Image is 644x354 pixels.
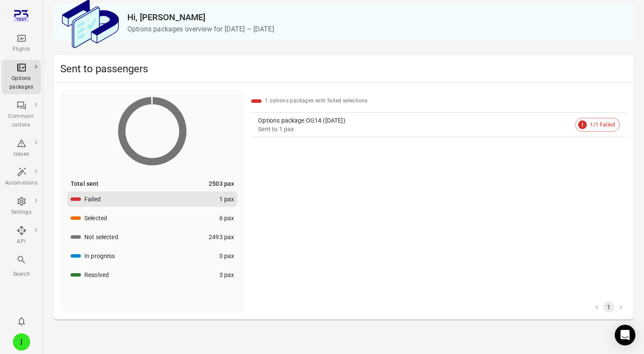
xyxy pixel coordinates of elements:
[84,233,118,241] div: Not selected
[603,302,614,313] button: page 1
[67,210,237,226] button: Selected6 pax
[2,194,41,219] a: Settings
[5,150,37,159] div: Issues
[84,252,115,260] div: In progress
[13,333,30,351] div: I
[219,214,234,222] div: 6 pax
[5,208,37,217] div: Settings
[615,325,635,345] div: Open Intercom Messenger
[258,125,572,133] div: Sent to 1 pax
[2,135,41,161] a: Issues
[265,97,367,105] div: 1 options packages with failed selections
[9,330,34,354] button: Iris
[2,60,41,94] a: Options packages
[71,179,99,188] div: Total sent
[5,45,37,54] div: Flights
[5,74,37,92] div: Options packages
[67,191,237,207] button: Failed1 pax
[585,120,619,129] span: 1/1 Failed
[127,24,627,34] p: Options packages overview for [DATE] – [DATE]
[5,270,37,279] div: Search
[84,195,101,203] div: Failed
[2,223,41,249] a: API
[251,113,627,137] a: Options package OG14 ([DATE])Sent to 1 pax1/1 Failed
[2,98,41,132] a: Communi-cations
[2,164,41,190] a: Automations
[209,179,234,188] div: 2503 pax
[219,271,234,279] div: 3 pax
[219,195,234,203] div: 1 pax
[2,31,41,56] a: Flights
[5,112,37,129] div: Communi-cations
[84,214,107,222] div: Selected
[5,237,37,246] div: API
[13,313,30,330] button: Notifications
[219,252,234,260] div: 0 pax
[5,179,37,188] div: Automations
[84,271,109,279] div: Resolved
[258,116,572,125] div: Options package OG14 ([DATE])
[60,62,627,76] h2: Sent to passengers
[591,302,627,313] nav: pagination navigation
[2,252,41,281] button: Search
[67,248,237,264] button: In progress0 pax
[127,10,627,24] h2: Hi, [PERSON_NAME]
[209,233,234,241] div: 2493 pax
[67,229,237,245] button: Not selected2493 pax
[67,267,237,283] button: Resolved3 pax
